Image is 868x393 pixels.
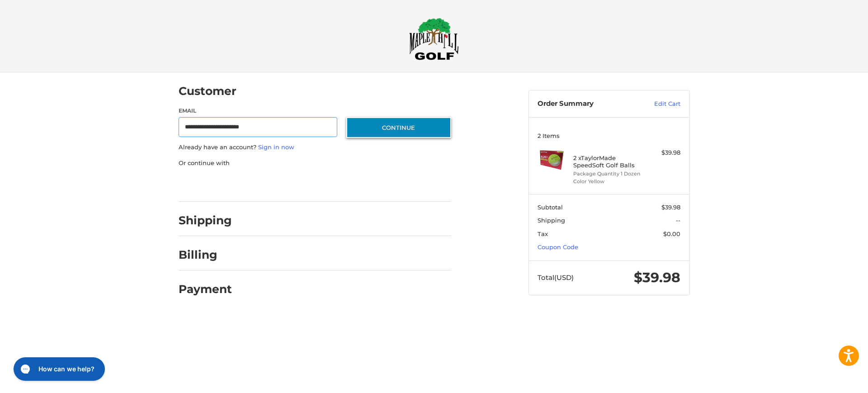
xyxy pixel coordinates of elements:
[573,178,642,185] li: Color Yellow
[635,99,680,109] a: Edit Cart
[645,148,680,157] div: $39.98
[179,213,232,227] h2: Shipping
[538,204,563,211] span: Subtotal
[179,107,338,115] label: Email
[661,204,680,211] span: $39.98
[573,154,642,169] h4: 2 x TaylorMade SpeedSoft Golf Balls
[179,248,231,262] h2: Billing
[409,18,459,60] img: Maple Hill Golf
[634,269,680,286] span: $39.98
[538,99,635,109] h3: Order Summary
[346,117,451,138] button: Continue
[175,176,243,193] iframe: PayPal-paypal
[252,176,320,193] iframe: PayPal-paylater
[538,217,565,224] span: Shipping
[538,230,548,237] span: Tax
[573,170,642,178] li: Package Quantity 1 Dozen
[538,132,680,139] h3: 2 Items
[329,176,396,193] iframe: PayPal-venmo
[538,243,578,251] a: Coupon Code
[179,282,232,296] h2: Payment
[538,273,574,282] span: Total (USD)
[9,354,108,384] iframe: Gorgias live chat messenger
[676,217,680,224] span: --
[179,84,236,98] h2: Customer
[258,143,294,151] a: Sign in now
[179,143,451,152] p: Already have an account?
[179,159,451,168] p: Or continue with
[663,230,680,237] span: $0.00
